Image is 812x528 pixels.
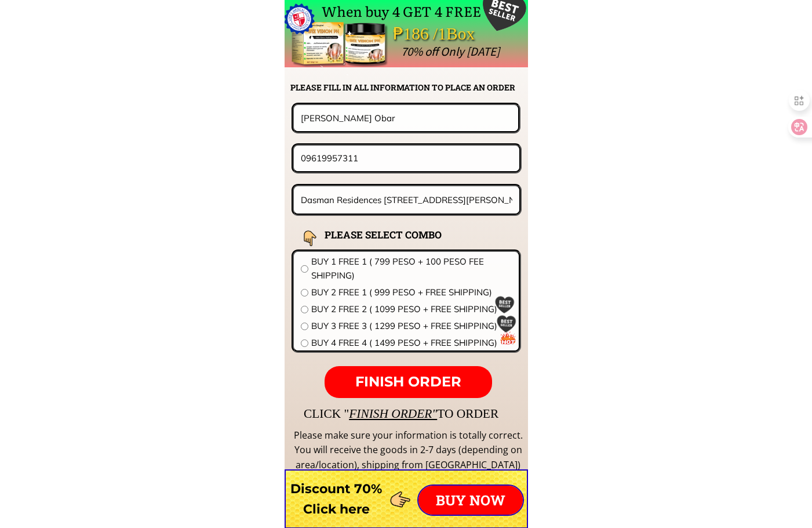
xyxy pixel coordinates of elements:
p: BUY NOW [418,486,523,515]
h2: PLEASE SELECT COMBO [325,227,471,243]
div: 70% off Only [DATE] [401,42,759,62]
input: Address [298,186,516,214]
input: Phone number [298,146,515,171]
div: Please make sure your information is totally correct. You will receive the goods in 2-7 days (dep... [292,428,524,473]
h3: Discount 70% Click here [285,479,388,519]
span: FINISH ORDER [355,373,461,390]
span: BUY 4 FREE 4 ( 1499 PESO + FREE SHIPPING) [311,336,512,350]
h2: PLEASE FILL IN ALL INFORMATION TO PLACE AN ORDER [290,81,527,94]
input: Your name [298,105,514,131]
span: BUY 2 FREE 2 ( 1099 PESO + FREE SHIPPING) [311,302,512,316]
span: BUY 3 FREE 3 ( 1299 PESO + FREE SHIPPING) [311,319,512,333]
span: BUY 1 FREE 1 ( 799 PESO + 100 PESO FEE SHIPPING) [311,255,512,283]
div: ₱186 /1Box [393,20,508,48]
span: BUY 2 FREE 1 ( 999 PESO + FREE SHIPPING) [311,285,512,299]
span: FINISH ORDER" [349,407,437,421]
